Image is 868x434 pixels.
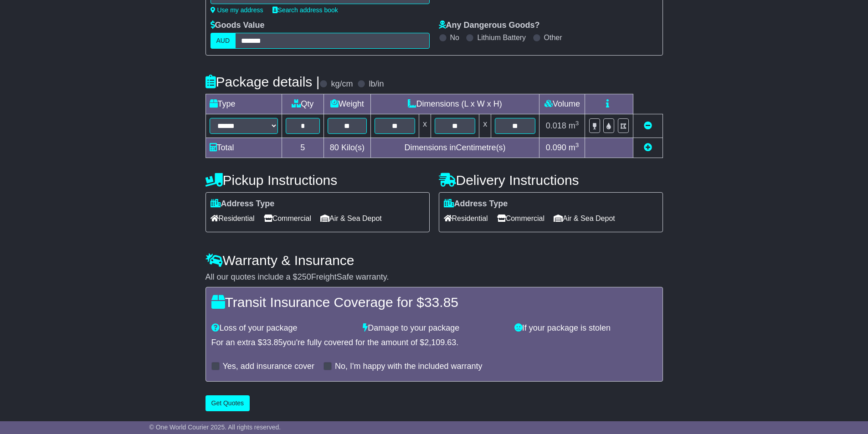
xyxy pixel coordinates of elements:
h4: Package details | [205,74,320,89]
label: Other [544,33,562,42]
span: 250 [298,272,311,281]
h4: Transit Insurance Coverage for $ [211,295,657,310]
a: Search address book [272,6,338,14]
td: x [479,114,491,138]
span: 0.090 [546,143,566,152]
label: Any Dangerous Goods? [439,20,540,31]
span: m [569,143,579,152]
td: Qty [282,94,324,114]
div: Damage to your package [358,323,510,333]
span: Residential [211,211,255,225]
button: Get Quotes [205,395,250,411]
label: Lithium Battery [477,33,526,42]
td: Volume [539,94,585,114]
span: 2,109.63 [424,338,456,347]
span: Residential [444,211,488,225]
td: Dimensions (L x W x H) [370,94,539,114]
td: 5 [282,138,324,158]
h4: Delivery Instructions [439,173,663,188]
span: © One World Courier 2025. All rights reserved. [149,424,281,431]
label: No [450,33,459,42]
h4: Warranty & Insurance [205,253,663,268]
h4: Pickup Instructions [205,173,430,188]
td: x [419,114,431,138]
span: Air & Sea Depot [320,211,382,225]
label: AUD [211,33,236,49]
td: Type [205,94,282,114]
a: Use my address [211,6,263,14]
td: Total [205,138,282,158]
a: Add new item [644,143,652,152]
sup: 3 [575,142,579,148]
div: If your package is stolen [510,323,662,333]
td: Kilo(s) [324,138,371,158]
span: m [569,121,579,130]
span: 0.018 [546,121,566,130]
span: Commercial [264,211,311,225]
div: For an extra $ you're fully covered for the amount of $ . [211,338,657,348]
span: 33.85 [424,295,458,310]
label: Goods Value [211,20,265,31]
td: Dimensions in Centimetre(s) [370,138,539,158]
div: Loss of your package [207,323,359,333]
label: No, I'm happy with the included warranty [335,362,483,372]
sup: 3 [575,120,579,127]
label: kg/cm [331,79,353,89]
span: Air & Sea Depot [554,211,615,225]
span: 80 [330,143,339,152]
label: Address Type [211,199,275,209]
span: Commercial [497,211,544,225]
a: Remove this item [644,121,652,130]
label: Address Type [444,199,508,209]
label: Yes, add insurance cover [223,362,314,372]
td: Weight [324,94,371,114]
span: 33.85 [262,338,283,347]
div: All our quotes include a $ FreightSafe warranty. [205,272,663,282]
label: lb/in [369,79,384,89]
